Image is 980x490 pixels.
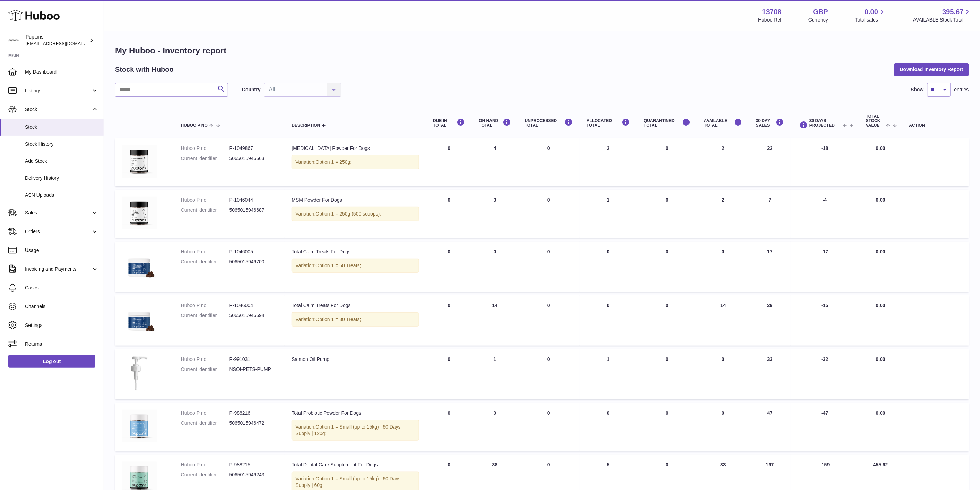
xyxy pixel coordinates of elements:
td: 0 [518,403,580,451]
td: 17 [749,242,791,292]
td: 4 [472,138,518,186]
span: Channels [25,303,98,310]
a: Log out [8,355,95,367]
span: 0.00 [876,145,885,151]
strong: 13708 [762,7,782,17]
dd: P-1049867 [229,145,278,152]
td: 3 [472,190,518,238]
span: 0.00 [876,356,885,362]
td: -32 [791,349,859,399]
span: Total sales [855,17,886,23]
dd: 5065015946700 [229,259,278,265]
span: 0 [666,410,669,416]
div: Total Probiotic Powder For Dogs [292,410,419,416]
span: Option 1 = Small (up to 15kg) | 60 Days Supply | 120g; [295,424,400,436]
span: [EMAIL_ADDRESS][DOMAIN_NAME] [26,41,102,46]
span: Description [292,123,320,128]
span: Cases [25,285,98,291]
td: 2 [697,190,749,238]
span: Option 1 = 30 Treats; [316,316,361,322]
div: Variation: [292,259,419,273]
div: Variation: [292,155,419,169]
dt: Current identifier [181,366,229,373]
td: -4 [791,190,859,238]
label: Show [911,86,924,93]
div: Variation: [292,420,419,441]
dt: Current identifier [181,420,229,426]
div: Action [909,123,962,128]
td: 0 [518,138,580,186]
td: -18 [791,138,859,186]
dd: P-991031 [229,356,278,363]
span: 0.00 [865,7,878,17]
span: Option 1 = 250g (500 scoops); [316,211,381,217]
img: product image [122,410,157,442]
div: Variation: [292,312,419,327]
div: Puptons [26,34,88,47]
td: 0 [518,349,580,399]
td: 29 [749,295,791,346]
span: ASN Uploads [25,192,98,198]
span: Option 1 = 250g; [316,159,352,165]
dt: Huboo P no [181,410,229,416]
td: 0 [426,295,472,346]
span: My Dashboard [25,69,98,75]
td: 0 [580,242,637,292]
td: 14 [472,295,518,346]
h1: My Huboo - Inventory report [115,45,969,56]
td: 0 [697,349,749,399]
strong: GBP [813,7,828,17]
button: Download Inventory Report [894,63,969,76]
h2: Stock with Huboo [115,65,174,74]
td: 1 [580,349,637,399]
span: Usage [25,247,98,254]
div: Total Calm Treats For Dogs [292,248,419,255]
div: 30 DAY SALES [756,118,784,128]
dt: Huboo P no [181,356,229,363]
span: 0 [666,462,669,467]
dd: 5065015946694 [229,312,278,319]
span: Huboo P no [181,123,208,128]
td: 0 [426,349,472,399]
a: 395.67 AVAILABLE Stock Total [913,7,972,23]
dt: Current identifier [181,312,229,319]
div: DUE IN TOTAL [433,118,465,128]
span: Stock [25,106,91,113]
td: 2 [697,138,749,186]
td: 33 [749,349,791,399]
img: product image [122,145,157,178]
a: 0.00 Total sales [855,7,886,23]
td: 0 [697,242,749,292]
td: -47 [791,403,859,451]
span: Add Stock [25,158,98,164]
dt: Huboo P no [181,462,229,468]
div: Currency [809,17,829,23]
div: Salmon Oil Pump [292,356,419,363]
span: Option 1 = 60 Treats; [316,263,361,268]
div: ALLOCATED Total [587,118,630,128]
div: ON HAND Total [479,118,511,128]
td: 1 [472,349,518,399]
dt: Huboo P no [181,302,229,309]
span: 0.00 [876,197,885,203]
label: Country [242,86,261,93]
td: 0 [426,242,472,292]
td: 7 [749,190,791,238]
td: 0 [518,295,580,346]
span: 0.00 [876,249,885,254]
div: Huboo Ref [758,17,782,23]
dd: 5065015946243 [229,472,278,478]
span: 0.00 [876,410,885,416]
td: 0 [426,403,472,451]
dd: P-988215 [229,462,278,468]
img: product image [122,302,157,337]
div: [MEDICAL_DATA] Powder For Dogs [292,145,419,152]
dd: NSOI-PETS-PUMP [229,366,278,373]
td: 0 [472,242,518,292]
img: product image [122,248,157,283]
span: Invoicing and Payments [25,266,91,272]
dd: 5065015946687 [229,207,278,213]
span: Delivery History [25,175,98,181]
span: 0 [666,356,669,362]
span: Total stock value [866,114,884,128]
